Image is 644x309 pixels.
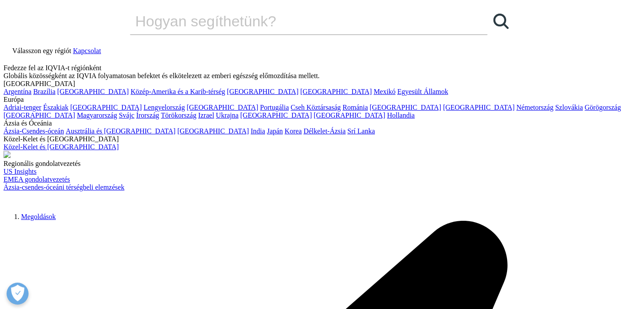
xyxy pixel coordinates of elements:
[4,191,74,204] img: IQVIA Egészségügyi Információs Technológiai és Gyógyszerészeti Klinikai Kutatóvállalat
[187,104,258,111] a: [GEOGRAPHIC_DATA]
[4,127,64,135] a: Ázsia-Csendes-óceán
[4,183,124,191] a: Ázsia-csendes-óceáni térségbeli elemzések
[227,88,299,95] a: [GEOGRAPHIC_DATA]
[70,104,142,111] a: [GEOGRAPHIC_DATA]
[4,135,119,143] font: Közel-Kelet és [GEOGRAPHIC_DATA]
[57,88,129,95] a: [GEOGRAPHIC_DATA]
[12,47,71,54] font: Válasszon egy régiót
[136,111,159,119] a: Írország
[304,127,346,135] a: Délkelet-Ázsia
[4,151,11,158] img: 2093_analyzing-data-using-big-screen-display-and-laptop.png
[260,104,289,111] a: Portugália
[397,88,448,95] a: Egyesült Államok
[443,104,514,111] a: [GEOGRAPHIC_DATA]
[73,47,101,54] a: Kapcsolat
[300,88,372,95] a: [GEOGRAPHIC_DATA]
[4,64,101,72] font: Fedezze fel az IQVIA-t régiónként
[77,111,117,119] a: Magyarország
[4,143,119,151] a: Közel-Kelet és [GEOGRAPHIC_DATA]
[119,111,135,119] a: Svájc
[585,104,621,111] a: Görögország
[342,104,368,111] font: Románia
[4,72,320,79] font: Globális közösségként az IQVIA folyamatosan befektet és elkötelezett az emberi egészség előmozdít...
[284,127,302,135] a: Korea
[161,111,197,119] a: Törökország
[240,111,312,119] a: [GEOGRAPHIC_DATA]
[387,111,415,119] a: Hollandia
[4,168,36,175] font: US Insights
[4,111,75,119] a: [GEOGRAPHIC_DATA]
[66,127,176,135] font: Ausztrália és [GEOGRAPHIC_DATA]
[4,104,41,111] a: Adriai-tenger
[4,88,32,95] a: Argentína
[493,14,509,29] svg: Keresés
[130,88,225,95] a: Közép-Amerika és a Karib-térség
[516,104,553,111] a: Németország
[374,88,396,95] a: Mexikó
[488,8,514,34] a: Keresés
[144,104,185,111] a: Lengyelország
[4,160,81,167] font: Regionális gondolatvezetés
[216,111,239,119] a: Ukrajna
[4,119,52,127] font: Ázsia és Óceánia
[251,127,265,135] a: India
[130,8,463,34] input: Keresés
[33,88,56,95] a: Brazília
[4,176,70,183] a: EMEA gondolatvezetés
[347,127,375,135] a: Srí Lanka
[43,104,68,111] a: Északiak
[370,104,441,111] a: [GEOGRAPHIC_DATA]
[198,111,214,119] a: Izrael
[4,96,24,103] font: Európa
[314,111,385,119] a: [GEOGRAPHIC_DATA]
[291,104,341,111] a: Cseh Köztársaság
[21,213,56,220] a: Megoldások
[7,283,29,305] button: Beállítások megnyitása
[177,127,249,135] a: [GEOGRAPHIC_DATA]
[267,127,283,135] a: Japán
[555,104,583,111] a: Szlovákia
